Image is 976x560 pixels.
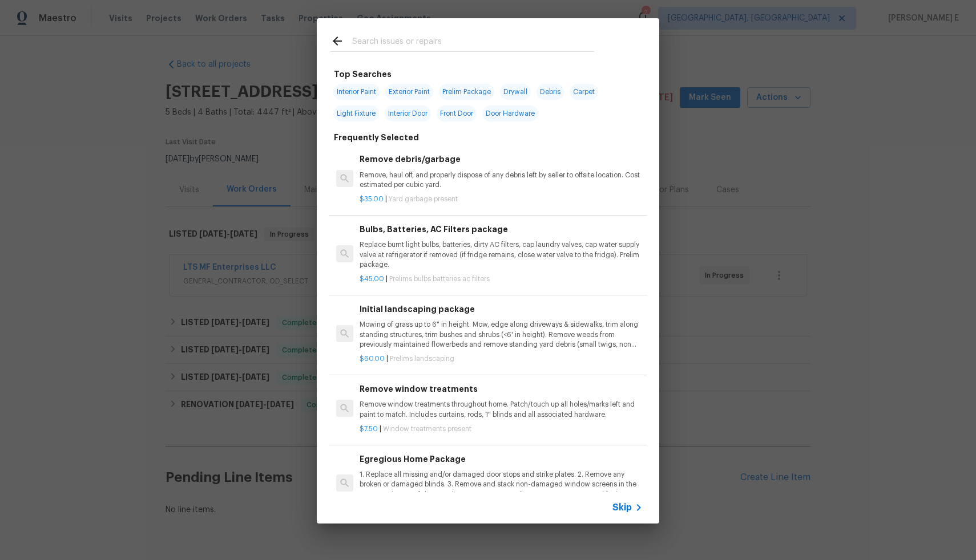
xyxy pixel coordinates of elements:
[334,68,392,80] h6: Top Searches
[360,196,384,202] span: $35.00
[360,303,643,315] h6: Initial landscaping package
[333,84,380,100] span: Interior Paint
[360,424,643,434] p: |
[612,502,632,513] span: Skip
[360,425,378,432] span: $7.50
[385,84,433,100] span: Exterior Paint
[360,383,643,395] h6: Remove window treatments
[500,84,531,100] span: Drywall
[390,355,454,362] span: Prelims landscaping
[360,223,643,236] h6: Bulbs, Batteries, AC Filters package
[437,105,477,121] span: Front Door
[360,194,643,204] p: |
[333,105,379,121] span: Light Fixture
[360,240,643,269] p: Replace burnt light bulbs, batteries, dirty AC filters, cap laundry valves, cap water supply valv...
[389,196,458,202] span: Yard garbage present
[439,84,494,100] span: Prelim Package
[360,453,643,465] h6: Egregious Home Package
[360,355,385,362] span: $60.00
[482,105,538,121] span: Door Hardware
[360,274,643,284] p: |
[360,275,384,282] span: $45.00
[385,105,431,121] span: Interior Door
[360,171,643,190] p: Remove, haul off, and properly dispose of any debris left by seller to offsite location. Cost est...
[570,84,598,100] span: Carpet
[360,153,643,165] h6: Remove debris/garbage
[389,275,490,282] span: Prelims bulbs batteries ac filters
[360,470,643,499] p: 1. Replace all missing and/or damaged door stops and strike plates. 2. Remove any broken or damag...
[383,425,471,432] span: Window treatments present
[360,320,643,349] p: Mowing of grass up to 6" in height. Mow, edge along driveways & sidewalks, trim along standing st...
[360,354,643,364] p: |
[537,84,564,100] span: Debris
[352,34,594,51] input: Search issues or repairs
[360,400,643,419] p: Remove window treatments throughout home. Patch/touch up all holes/marks left and paint to match....
[334,131,419,144] h6: Frequently Selected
